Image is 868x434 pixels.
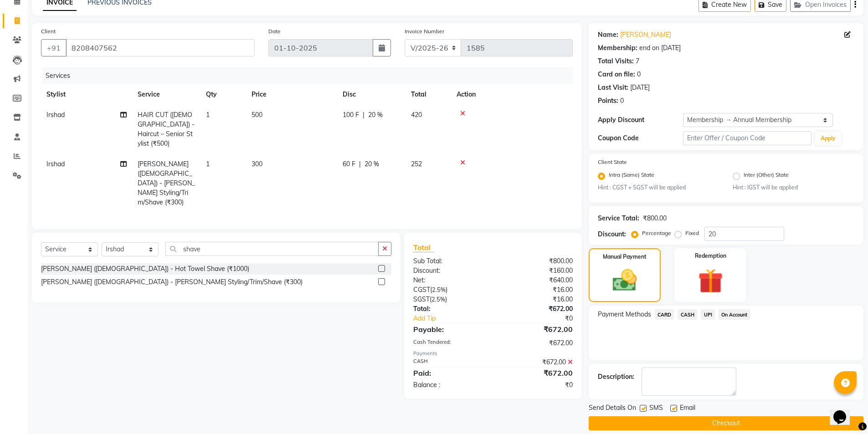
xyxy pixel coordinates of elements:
div: ₹16.00 [493,285,580,295]
span: 20 % [368,110,383,120]
span: 2.5% [431,296,445,303]
span: On Account [719,309,750,320]
div: Total Visits: [598,56,634,66]
span: CARD [655,309,674,320]
div: Last Visit: [598,83,628,92]
label: Invoice Number [405,27,444,36]
div: Payments [413,350,572,357]
label: Manual Payment [603,253,647,261]
label: Inter (Other) State [744,171,789,182]
th: Service [132,84,200,105]
div: Services [42,67,580,84]
label: Date [268,27,281,36]
small: Hint : CGST + SGST will be applied [598,184,719,192]
th: Total [406,84,451,105]
span: Email [680,403,695,414]
button: +91 [41,39,67,56]
span: HAIR CUT ([DEMOGRAPHIC_DATA]) - Haircut – Senior Stylist (₹500) [138,111,195,148]
th: Price [246,84,337,105]
span: | [363,110,365,120]
div: Description: [598,372,634,382]
div: [PERSON_NAME] ([DEMOGRAPHIC_DATA]) - [PERSON_NAME] Styling/Trim/Shave (₹300) [41,277,303,287]
div: Net: [406,276,493,285]
a: Add Tip [406,314,507,323]
span: Payment Methods [598,310,651,319]
div: ₹0 [508,314,580,323]
span: UPI [701,309,715,320]
span: Irshad [46,160,65,168]
span: 1 [206,160,210,168]
div: ( ) [406,285,493,295]
div: Coupon Code [598,133,683,143]
div: ₹672.00 [493,338,580,348]
div: Discount: [406,266,493,276]
div: Total: [406,304,493,314]
label: Redemption [695,252,726,260]
iframe: chat widget [830,398,859,425]
div: ₹640.00 [493,276,580,285]
img: _cash.svg [605,266,644,294]
a: [PERSON_NAME] [620,30,671,40]
button: Checkout [589,416,863,430]
button: Apply [815,132,841,145]
div: Name: [598,30,618,40]
span: 500 [252,111,262,119]
span: | [359,159,361,169]
span: 420 [411,111,422,119]
div: Service Total: [598,214,639,223]
span: [PERSON_NAME] ([DEMOGRAPHIC_DATA]) - [PERSON_NAME] Styling/Trim/Shave (₹300) [138,160,195,206]
div: Discount: [598,230,626,239]
div: [DATE] [630,83,650,92]
span: Total [413,243,434,252]
div: [PERSON_NAME] ([DEMOGRAPHIC_DATA]) - Hot Towel Shave (₹1000) [41,264,249,274]
th: Disc [337,84,406,105]
div: Points: [598,96,618,106]
img: _gift.svg [690,266,731,296]
label: Intra (Same) State [609,171,654,182]
input: Search by Name/Mobile/Email/Code [66,39,255,56]
span: 1 [206,111,210,119]
span: CGST [413,286,430,294]
div: Paid: [406,368,493,378]
div: ₹0 [493,380,580,390]
div: ₹672.00 [493,304,580,314]
div: ₹672.00 [493,368,580,378]
th: Qty [200,84,246,105]
span: Send Details On [589,403,636,414]
div: Balance : [406,380,493,390]
span: 252 [411,160,422,168]
div: Payable: [406,324,493,335]
div: ₹672.00 [493,357,580,367]
div: Card on file: [598,70,635,79]
span: 60 F [343,159,355,169]
div: ₹800.00 [643,214,667,223]
th: Action [451,84,573,105]
input: Search or Scan [165,242,379,256]
span: 100 F [343,110,359,120]
div: 0 [620,96,624,106]
span: SGST [413,295,430,303]
input: Enter Offer / Coupon Code [683,131,812,145]
div: end on [DATE] [639,43,681,53]
small: Hint : IGST will be applied [733,184,854,192]
label: Client [41,27,56,36]
span: Irshad [46,111,65,119]
div: Apply Discount [598,115,683,125]
div: ₹160.00 [493,266,580,276]
label: Client State [598,158,627,166]
div: ₹16.00 [493,295,580,304]
label: Percentage [642,229,671,237]
div: CASH [406,357,493,367]
div: Cash Tendered: [406,338,493,348]
th: Stylist [41,84,132,105]
div: Sub Total: [406,256,493,266]
span: SMS [649,403,663,414]
span: 300 [252,160,262,168]
span: 2.5% [432,286,446,293]
div: 7 [636,56,639,66]
div: 0 [637,70,641,79]
div: Membership: [598,43,637,53]
span: 20 % [365,159,379,169]
div: ( ) [406,295,493,304]
span: CASH [678,309,697,320]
